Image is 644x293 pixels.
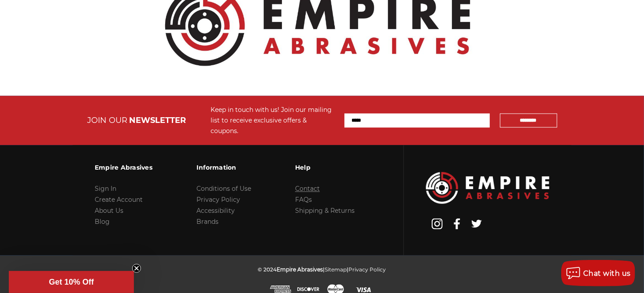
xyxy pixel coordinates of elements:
h3: Empire Abrasives [95,159,152,177]
a: Blog [95,218,110,226]
a: Accessibility [196,207,235,215]
span: Empire Abrasives [277,267,323,273]
button: Close teaser [132,264,141,273]
div: Get 10% OffClose teaser [9,271,134,293]
a: Sitemap [325,267,347,273]
p: © 2024 | | [258,264,386,275]
div: Keep in touch with us! Join our mailing list to receive exclusive offers & coupons. [211,105,336,137]
span: Get 10% Off [49,278,94,286]
button: Chat with us [561,260,635,286]
a: Conditions of Use [196,185,251,193]
a: Brands [196,218,218,226]
img: Empire Abrasives Logo Image [426,172,549,204]
h3: Help [295,159,355,177]
a: Sign In [95,185,116,193]
a: Create Account [95,196,143,204]
a: FAQs [295,196,312,204]
a: Shipping & Returns [295,207,355,215]
span: JOIN OUR [88,116,128,126]
h3: Information [196,159,251,177]
a: Contact [295,185,320,193]
a: Privacy Policy [196,196,240,204]
span: NEWSLETTER [130,116,186,126]
a: Privacy Policy [349,267,386,273]
a: About Us [95,207,123,215]
span: Chat with us [583,269,631,278]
